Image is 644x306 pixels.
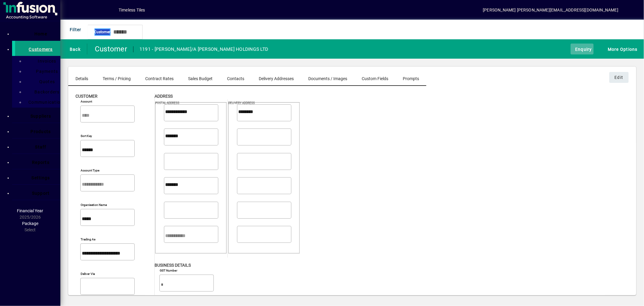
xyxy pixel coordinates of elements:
span: Filter [67,24,82,34]
span: Customer [95,28,111,36]
span: Customers [29,47,53,52]
span: Staff [35,145,46,149]
span: Customer [75,94,98,99]
span: Home [34,31,47,36]
span: Payments [33,69,58,74]
mat-label: Sort key [81,134,92,138]
a: Settings [15,169,60,184]
button: Back [65,44,82,54]
a: Backorders [27,87,60,97]
div: Timeless Tiles [119,5,145,15]
span: Delivery Addresses [259,76,294,81]
span: Settings [32,175,50,180]
a: Reports [15,154,60,169]
app-page-header-button: Back [60,44,87,54]
button: Profile [99,5,119,15]
span: Sales Budget [188,76,213,81]
span: Communications [25,100,66,105]
a: Payments [27,66,60,76]
a: Invoices [27,56,60,66]
a: Staff [15,138,60,154]
span: Package [22,221,38,226]
mat-label: Trading as [81,237,96,241]
a: Customers [12,41,60,56]
span: Backorders [31,90,60,94]
a: Knowledge Base [624,1,636,21]
span: Enquiry [572,44,592,54]
span: Custom Fields [362,76,388,81]
a: Suppliers [15,108,60,123]
div: [PERSON_NAME] [PERSON_NAME][EMAIL_ADDRESS][DOMAIN_NAME] [483,5,618,15]
span: Invoices [34,59,56,63]
span: Prompts [403,76,419,81]
button: More Options [603,44,639,54]
mat-label: GST Number [160,269,178,272]
a: View on map [147,100,157,110]
span: Back [67,44,81,54]
span: Quotes [36,79,55,84]
a: Quotes [27,76,60,87]
a: Home [15,25,60,41]
a: Communications [27,97,60,107]
span: Details [75,76,88,81]
button: Add [80,5,99,15]
button: Enquiry [571,44,594,54]
mat-label: Account [81,99,92,103]
span: Financial Year [17,208,43,213]
button: Filter [65,24,83,35]
span: Terms / Pricing [103,76,131,81]
span: Support [32,191,50,196]
span: Contract Rates [145,76,174,81]
a: Products [15,123,60,138]
mat-label: Account Type [81,168,99,172]
div: Customer [92,44,127,54]
div: 1191 - [PERSON_NAME]/A [PERSON_NAME] HOLDINGS LTD [139,44,268,54]
span: Documents / Images [308,76,347,81]
mat-label: Organisation name [81,203,107,207]
span: Contacts [227,76,244,81]
button: Edit [609,72,629,83]
span: Reports [32,160,50,165]
a: Support [15,185,60,200]
span: Address [155,94,173,99]
span: More Options [605,44,638,54]
span: Edit [615,73,623,82]
mat-label: Deliver via [81,272,95,275]
span: Products [31,129,51,134]
span: Suppliers [30,114,51,119]
a: View on map [220,100,230,110]
span: Business details [155,263,191,268]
